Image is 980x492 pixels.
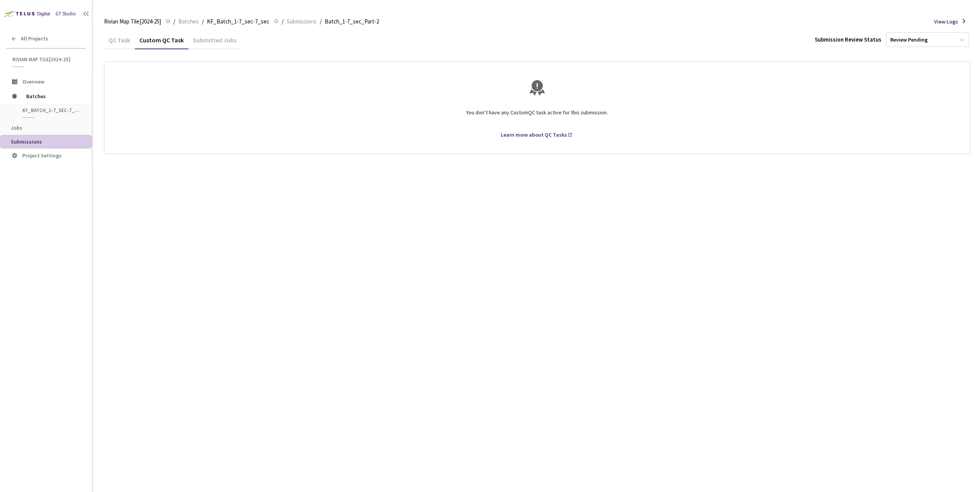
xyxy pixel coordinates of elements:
[320,17,322,26] li: /
[202,17,204,26] li: /
[178,17,199,26] span: Batches
[282,17,284,26] li: /
[12,56,81,63] span: Rivian Map Tile[2024-25]
[501,131,567,139] div: Learn more about QC Tasks
[22,107,79,114] span: KF_Batch_1-7_sec-7_sec
[114,102,960,131] div: You don’t have any Custom QC task active for this submission.
[21,35,48,42] span: All Projects
[11,138,42,145] span: Submissions
[135,36,188,49] div: Custom QC Task
[104,17,161,26] span: Rivian Map Tile[2024-25]
[285,17,318,25] a: Submissions
[177,17,200,25] a: Batches
[207,17,269,26] span: KF_Batch_1-7_sec-7_sec
[173,17,175,26] li: /
[188,36,241,49] div: Submitted Jobs
[890,36,928,44] div: Review Pending
[815,35,881,44] div: Submission Review Status
[325,17,379,26] span: Batch_1-7_sec_Part-2
[55,10,76,18] div: GT Studio
[287,17,317,26] span: Submissions
[22,78,44,85] span: Overview
[22,152,62,159] span: Project Settings
[26,89,79,104] span: Batches
[11,124,22,131] span: Jobs
[104,36,135,49] div: QC Task
[934,17,958,26] span: View Logs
